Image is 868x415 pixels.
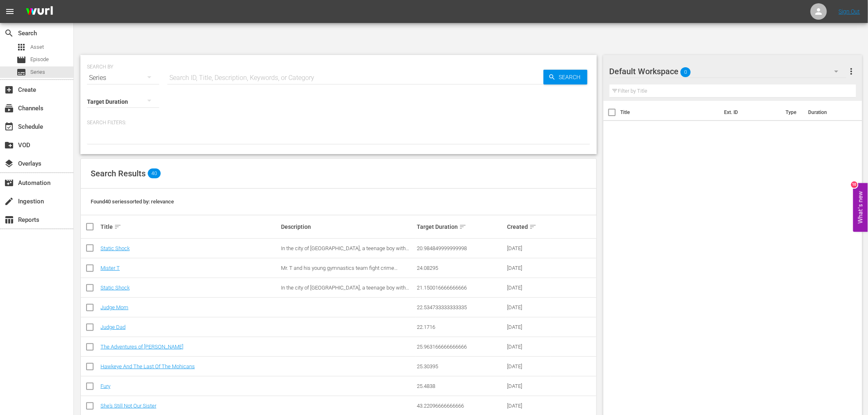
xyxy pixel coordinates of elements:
div: 25.963166666666666 [417,344,505,350]
div: [DATE] [507,403,550,409]
div: [DATE] [507,324,550,330]
span: Series [16,67,26,77]
button: more_vert [846,62,856,81]
a: Static Shock [101,285,130,291]
th: Title [621,101,720,124]
img: ans4CAIJ8jUAAAAAAAAAAAAAAAAAAAAAAAAgQb4GAAAAAAAAAAAAAAAAAAAAAAAAJMjXAAAAAAAAAAAAAAAAAAAAAAAAgAT5G... [20,2,59,21]
div: Target Duration [417,222,505,232]
button: Search [544,70,587,84]
a: Fury [101,383,110,389]
span: sort [114,223,121,230]
p: Search Filters: [87,119,590,126]
div: 25.30395 [417,363,505,369]
span: Mr. T and his young gymnastics team fight crime whenever they encounter it on their tour. [281,265,398,277]
span: 40 [148,169,161,178]
div: Description [281,223,414,230]
div: [DATE] [507,304,550,310]
span: Episode [30,55,49,64]
div: [DATE] [507,285,550,291]
span: Asset [16,42,26,52]
span: Episode [16,55,26,65]
a: Static Shock [101,245,130,251]
div: 43.22096666666666 [417,403,505,409]
th: Duration [803,101,852,124]
div: Series [87,66,159,89]
span: Asset [30,43,44,51]
div: 10 [851,182,858,188]
a: Sign Out [839,8,860,15]
span: menu [5,7,15,16]
a: Hawkeye And The Last Of The Mohicans [101,363,195,369]
div: Default Workspace [610,60,847,83]
div: [DATE] [507,265,550,271]
span: Automation [4,178,14,188]
span: Reports [4,215,14,225]
div: 22.1716 [417,324,505,330]
span: Create [4,85,14,95]
a: She's Still Not Our Sister [101,403,156,409]
th: Type [781,101,803,124]
div: 24.08295 [417,265,505,271]
a: Judge Dad [101,324,126,330]
span: Found 40 series sorted by: relevance [91,198,174,205]
span: Search [556,70,587,84]
a: Judge Mom [101,304,128,310]
div: Title [101,222,279,232]
a: The Adventures of [PERSON_NAME] [101,344,183,350]
div: Created [507,222,550,232]
div: 20.984849999999998 [417,245,505,251]
th: Ext. ID [719,101,781,124]
div: [DATE] [507,245,550,251]
a: Mister T [101,265,120,271]
div: [DATE] [507,363,550,369]
span: sort [529,223,537,230]
div: [DATE] [507,344,550,350]
div: 22.534733333333335 [417,304,505,310]
span: Series [30,68,45,76]
button: Open Feedback Widget [853,183,868,232]
span: more_vert [846,66,856,76]
span: event_available [4,122,14,132]
span: Ingestion [4,196,14,206]
span: subscriptions [4,103,14,113]
div: 25.4838 [417,383,505,389]
span: In the city of [GEOGRAPHIC_DATA], a teenage boy with electricity based powers, with the help of h... [281,245,409,264]
div: 21.150016666666666 [417,285,505,291]
span: In the city of [GEOGRAPHIC_DATA], a teenage boy with electricity based powers, with the help of h... [281,285,409,303]
span: sort [459,223,466,230]
span: VOD [4,140,14,150]
div: [DATE] [507,383,550,389]
span: 0 [681,64,691,81]
span: Search [4,28,14,38]
span: Search Results [91,169,146,178]
span: Overlays [4,159,14,169]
